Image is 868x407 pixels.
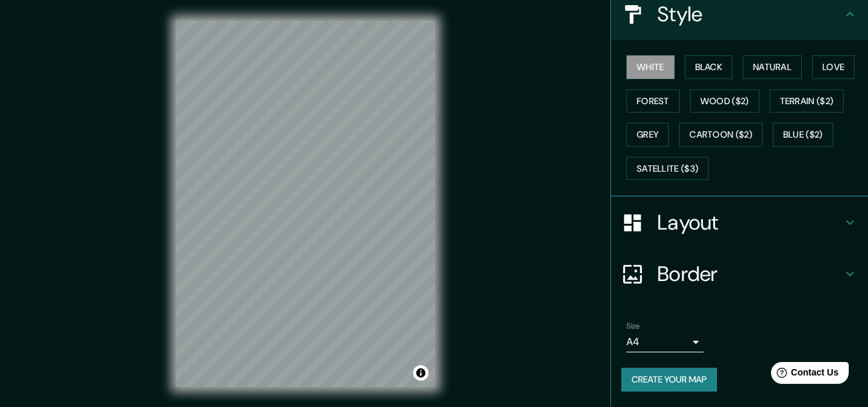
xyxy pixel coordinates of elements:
[626,123,669,147] button: Grey
[626,321,640,332] label: Size
[812,55,855,79] button: Love
[754,357,854,393] iframe: Help widget launcher
[690,89,759,113] button: Wood ($2)
[413,365,429,381] button: Toggle attribution
[679,123,763,147] button: Cartoon ($2)
[626,157,709,181] button: Satellite ($3)
[657,261,842,287] h4: Border
[611,197,868,248] div: Layout
[621,368,717,392] button: Create your map
[685,55,733,79] button: Black
[611,248,868,300] div: Border
[626,55,675,79] button: White
[743,55,802,79] button: Natural
[657,210,842,235] h4: Layout
[770,89,844,113] button: Terrain ($2)
[657,1,842,27] h4: Style
[176,21,435,387] canvas: Map
[626,89,680,113] button: Forest
[773,123,833,147] button: Blue ($2)
[626,332,704,352] div: A4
